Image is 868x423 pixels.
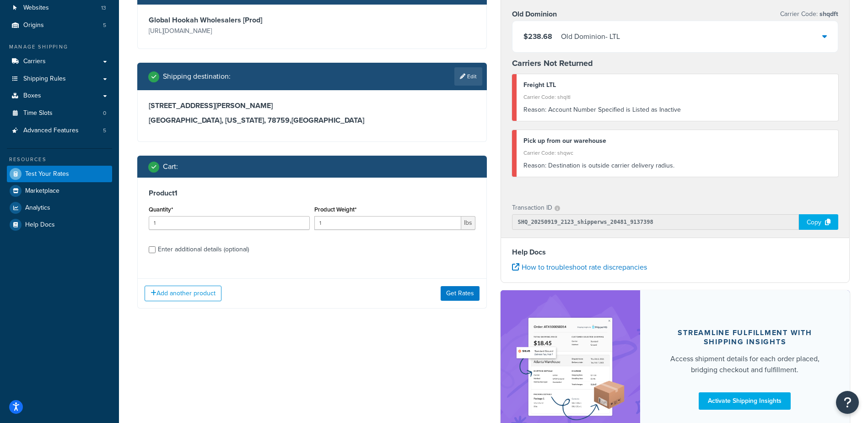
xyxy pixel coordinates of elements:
[7,122,112,139] li: Advanced Features
[163,72,231,81] h2: Shipping destination :
[7,17,112,34] li: Origins
[523,161,546,170] span: Reason:
[163,163,178,171] h2: Cart :
[523,91,832,103] div: Carrier Code: shqltl
[103,22,106,29] span: 5
[7,53,112,70] a: Carriers
[799,214,838,230] div: Copy
[836,391,859,414] button: Open Resource Center
[523,146,832,159] div: Carrier Code: shqwc
[149,189,475,198] h3: Product 1
[101,4,106,12] span: 13
[7,87,112,104] a: Boxes
[23,58,46,65] span: Carriers
[523,105,546,114] span: Reason:
[512,57,593,69] strong: Carriers Not Returned
[7,105,112,122] li: Time Slots
[523,79,832,92] div: Freight LTL
[25,204,50,212] span: Analytics
[103,109,106,117] span: 0
[662,328,828,347] div: Streamline Fulfillment with Shipping Insights
[7,17,112,34] a: Origins5
[25,187,59,195] span: Marketplace
[314,206,356,213] label: Product Weight*
[149,216,310,230] input: 0
[454,67,482,86] a: Edit
[23,22,44,29] span: Origins
[512,262,647,272] a: How to troubleshoot rate discrepancies
[662,353,828,375] div: Access shipment details for each order placed, bridging checkout and fulfillment.
[149,16,310,25] h3: Global Hookah Wholesalers [Prod]
[158,243,249,256] div: Enter additional details (optional)
[523,103,832,116] div: Account Number Specified is Listed as Inactive
[23,127,79,135] span: Advanced Features
[149,246,156,253] input: Enter additional details (optional)
[23,75,66,83] span: Shipping Rules
[103,127,106,135] span: 5
[314,216,461,230] input: 0.00
[25,170,69,178] span: Test Your Rates
[7,200,112,216] a: Analytics
[523,31,552,42] span: $238.68
[7,217,112,233] a: Help Docs
[512,10,557,19] h3: Old Dominion
[780,8,838,21] p: Carrier Code:
[23,4,49,12] span: Websites
[149,25,310,38] p: [URL][DOMAIN_NAME]
[149,116,475,125] h3: [GEOGRAPHIC_DATA], [US_STATE], 78759 , [GEOGRAPHIC_DATA]
[23,109,53,117] span: Time Slots
[523,135,832,147] div: Pick up from our warehouse
[7,166,112,182] a: Test Your Rates
[818,9,838,19] span: shqdft
[23,92,41,100] span: Boxes
[461,216,475,230] span: lbs
[7,43,112,51] div: Manage Shipping
[699,392,791,410] a: Activate Shipping Insights
[7,183,112,199] a: Marketplace
[145,286,221,301] button: Add another product
[441,286,480,301] button: Get Rates
[25,221,55,229] span: Help Docs
[7,156,112,163] div: Resources
[512,247,839,258] h4: Help Docs
[7,122,112,139] a: Advanced Features5
[149,206,173,213] label: Quantity*
[523,159,832,172] div: Destination is outside carrier delivery radius.
[7,70,112,87] a: Shipping Rules
[512,201,552,214] p: Transaction ID
[149,101,475,110] h3: [STREET_ADDRESS][PERSON_NAME]
[7,105,112,122] a: Time Slots0
[561,30,620,43] div: Old Dominion - LTL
